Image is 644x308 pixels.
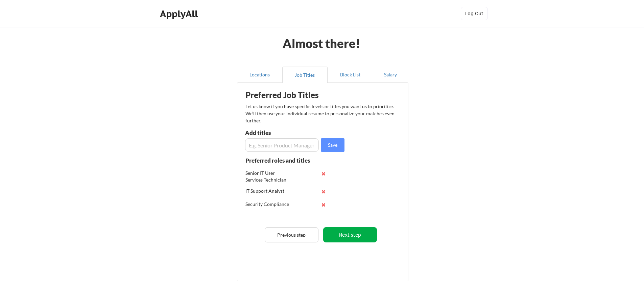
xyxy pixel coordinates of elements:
[245,188,290,194] div: IT Support Analyst
[265,227,318,242] button: Previous step
[245,103,395,124] div: Let us know if you have specific levels or titles you want us to prioritize. We’ll then use your ...
[373,67,408,83] button: Salary
[245,201,290,208] div: Security Compliance
[328,67,373,83] button: Block List
[160,8,200,20] div: ApplyAll
[245,138,319,152] input: E.g. Senior Product Manager
[245,158,318,163] div: Preferred roles and titles
[245,91,331,99] div: Preferred Job Titles
[321,138,344,152] button: Save
[237,67,282,83] button: Locations
[245,170,290,183] div: Senior IT User Services Technician
[282,67,328,83] button: Job Titles
[245,130,317,136] div: Add titles
[461,7,488,20] button: Log Out
[323,227,377,242] button: Next step
[275,37,369,49] div: Almost there!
